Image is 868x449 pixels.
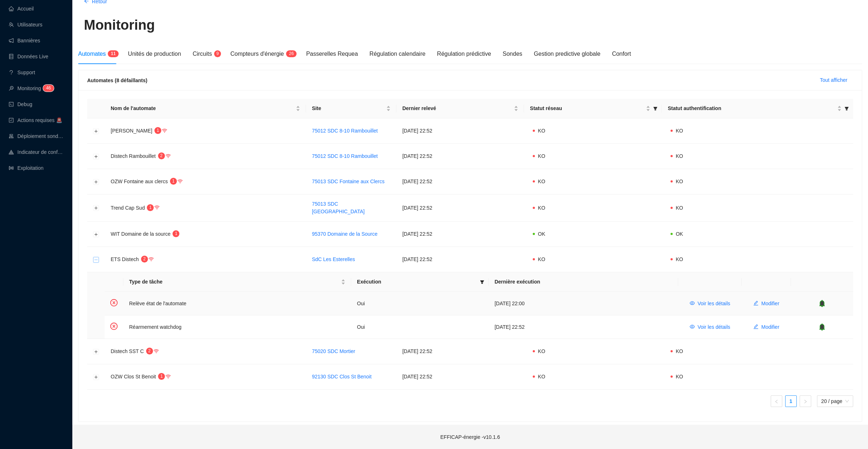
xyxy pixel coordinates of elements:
button: Développer la ligne [93,128,99,134]
a: clusterDéploiement sondes [9,133,64,139]
span: eye [690,324,695,329]
span: Site [312,105,385,112]
span: Voir les détails [698,300,730,307]
th: Dernière exécution [489,272,678,292]
span: 6 [48,85,51,91]
span: 6 [292,51,294,56]
div: taille de la page [817,395,853,407]
li: Page suivante [800,395,811,407]
span: OZW Fontaine aux clercs [111,179,168,184]
span: close-circle [110,323,118,330]
span: wifi [154,349,159,354]
span: KO [676,128,683,134]
a: 75012 SDC 8-10 Rambouillet [312,128,378,134]
a: homeAccueil [9,6,34,12]
span: KO [538,128,545,134]
span: check-square [9,118,14,123]
span: filter [844,106,849,111]
button: left [771,395,782,407]
sup: 1 [170,178,177,185]
span: bell [818,300,826,307]
a: notificationBannières [9,38,40,43]
span: filter [480,280,484,284]
span: Statut réseau [530,105,644,112]
td: [DATE] 22:52 [396,118,524,144]
td: [DATE] 22:52 [489,315,678,339]
a: 1 [786,396,796,407]
span: KO [676,153,683,159]
td: [DATE] 22:52 [396,222,524,247]
a: slidersExploitation [9,165,43,171]
a: 75020 SDC Mortier [312,348,355,354]
td: Réarmement watchdog [123,315,351,339]
span: close-circle [110,299,118,306]
sup: 1 [158,373,165,380]
span: 4 [46,85,48,91]
li: Page précédente [771,395,782,407]
div: Régulation prédictive [437,50,491,58]
button: Développer la ligne [93,231,99,237]
span: Dernier relevé [402,105,512,112]
button: Développer la ligne [93,374,99,380]
h1: Monitoring [84,17,155,33]
span: WIT Domaine de la source [111,231,170,237]
button: Modifier [748,321,785,333]
span: Type de tâche [129,278,340,286]
span: Nom de l'automate [111,105,294,112]
span: Actions requises 🚨 [17,117,62,123]
span: KO [538,205,545,211]
sup: 9 [214,50,221,57]
span: filter [478,277,486,287]
span: wifi [162,128,167,133]
span: ETS Distech [111,256,139,262]
span: Trend Cap Sud [111,205,145,211]
span: 1 [149,205,152,210]
span: KO [676,205,683,211]
button: Développer la ligne [93,205,99,211]
span: 1 [172,179,175,184]
a: monitorMonitoring46 [9,85,52,91]
th: Type de tâche [123,272,351,292]
span: wifi [166,154,171,159]
span: 1 [113,51,116,56]
span: 1 [175,231,178,236]
a: 95370 Domaine de la Source [312,231,377,237]
td: [DATE] 22:00 [489,292,678,315]
sup: 1 [147,204,154,211]
a: teamUtilisateurs [9,22,42,28]
td: [DATE] 22:52 [396,144,524,169]
span: Exécution [357,278,477,286]
span: Circuits [193,51,212,57]
button: Développer la ligne [93,179,99,185]
span: filter [843,103,850,114]
span: 1 [157,128,159,133]
span: Compteurs d'énergie [230,51,284,57]
a: SdC Les Esterelles [312,256,355,262]
button: Tout afficher [814,75,853,86]
a: 92130 SDC Clos St Benoit [312,374,371,379]
div: Sondes [503,50,522,58]
span: KO [538,348,545,354]
span: filter [653,106,658,111]
a: 75013 SDC [GEOGRAPHIC_DATA] [312,201,365,214]
sup: 11 [108,50,118,57]
td: [DATE] 22:52 [396,169,524,194]
sup: 2 [146,348,153,354]
span: Modifier [761,300,779,307]
a: 75012 SDC 8-10 Rambouillet [312,153,378,159]
span: Automates (8 défaillants) [87,77,147,83]
sup: 46 [43,85,54,92]
td: Relève état de l'automate [123,292,351,315]
span: 1 [160,374,163,379]
span: wifi [149,257,154,262]
span: KO [676,374,683,379]
button: right [800,395,811,407]
td: [DATE] 22:52 [396,194,524,222]
sup: 1 [154,127,161,134]
span: 9 [216,51,219,56]
span: left [774,399,779,404]
span: KO [676,256,683,262]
